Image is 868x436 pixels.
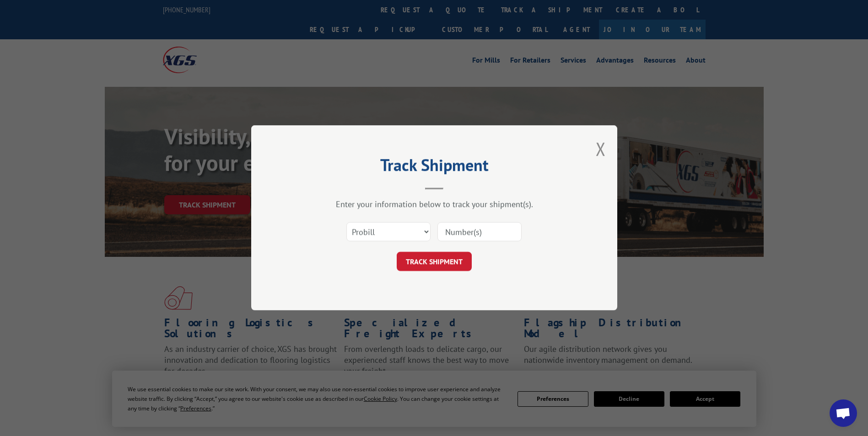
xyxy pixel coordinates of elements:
[297,159,571,176] h2: Track Shipment
[397,252,472,271] button: TRACK SHIPMENT
[596,137,606,161] button: Close modal
[297,199,571,210] div: Enter your information below to track your shipment(s).
[437,223,522,242] input: Number(s)
[830,399,857,427] div: Open chat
